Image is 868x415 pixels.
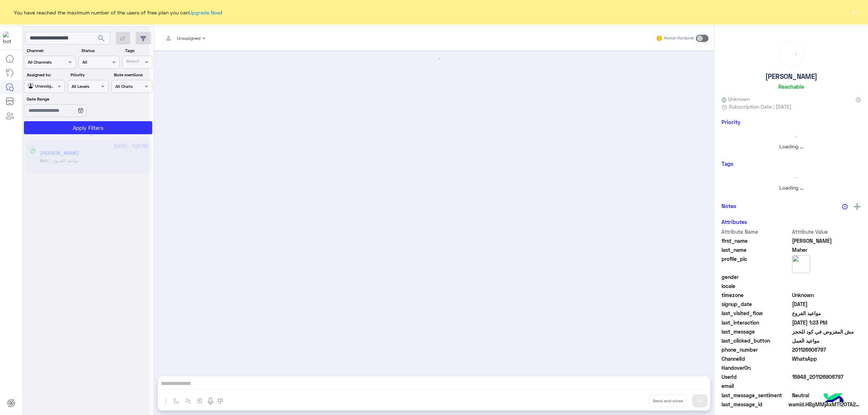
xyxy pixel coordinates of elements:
[792,391,861,399] span: 0
[722,237,791,245] span: first_name
[722,337,791,344] span: last_clicked_button
[792,282,861,290] span: null
[722,300,791,308] span: signup_date
[722,382,791,390] span: email
[722,328,791,335] span: last_message
[792,364,861,372] span: null
[792,319,861,326] span: 2025-09-13T10:23:58.99Z
[125,58,139,66] div: Select
[722,373,791,381] span: UserId
[722,228,791,236] span: Attribute Name
[792,255,810,273] img: picture
[792,309,861,317] span: مواعيد الفروع
[765,72,817,81] h5: [PERSON_NAME]
[792,300,861,308] span: 2025-09-13T07:27:50.083Z
[792,382,861,390] span: null
[778,83,804,90] h6: Reachable
[792,337,861,344] span: مواعيد العمل
[722,309,791,317] span: last_visited_flow
[842,204,848,209] img: notes
[729,103,791,110] span: Subscription Date : [DATE]
[722,364,791,372] span: HandoverOn
[722,401,787,408] span: last_message_id
[14,9,222,16] span: You have reached the maximum number of the users of free plan you can !
[722,219,747,225] h6: Attributes
[722,95,750,103] span: Unknown
[722,160,861,167] h6: Tags
[722,273,791,281] span: gender
[781,44,802,65] div: loading...
[850,9,857,16] button: ×
[792,228,861,236] span: Attribute Value
[722,119,740,125] h6: Priority
[722,346,791,353] span: phone_number
[788,401,861,408] span: wamid.HBgMMjAxMTI2OTA2Nzk3FQIAEhggQUM3NDdDOUY2NkI0RUJBOTExQkVBNTgwMjc4QzMyOEUA
[723,130,859,143] div: loading...
[792,273,861,281] span: null
[792,291,861,299] span: Unknown
[664,35,694,41] small: Human Handover
[779,185,803,191] span: Loading ...
[792,373,861,381] span: 15948_201126906797
[792,328,861,335] span: مش المفروض في كود للحجز
[177,35,200,41] span: Unassigned
[722,255,791,272] span: profile_pic
[189,9,221,16] a: Upgrade Now
[854,203,860,210] img: add
[792,237,861,245] span: Shiko
[722,282,791,290] span: locale
[792,355,861,363] span: 2
[722,319,791,326] span: last_interaction
[792,346,861,353] span: 201126906797
[649,395,687,407] button: Send and close
[3,31,16,45] img: 1403182699927242
[722,391,791,399] span: last_message_sentiment
[722,355,791,363] span: ChannelId
[779,143,803,149] span: Loading ...
[723,171,859,184] div: loading...
[80,129,92,142] div: loading...
[722,203,736,209] h6: Notes
[821,386,846,411] img: hulul-logo.png
[792,246,861,254] span: Maher
[722,291,791,299] span: timezone
[159,52,710,65] div: loading...
[722,246,791,254] span: last_name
